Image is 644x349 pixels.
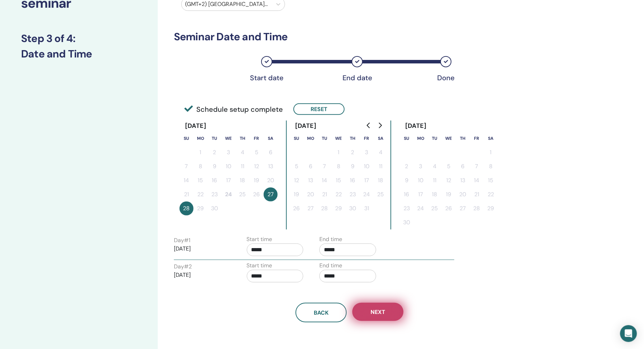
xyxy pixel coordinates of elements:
[442,187,456,201] button: 19
[400,173,414,187] button: 9
[332,131,346,145] th: Wednesday
[346,173,360,187] button: 16
[346,145,360,159] button: 2
[264,145,278,159] button: 6
[442,131,456,145] th: Wednesday
[179,121,212,131] div: [DATE]
[360,145,374,159] button: 3
[352,303,404,321] button: Next
[290,173,304,187] button: 12
[194,173,208,187] button: 15
[374,173,388,187] button: 18
[319,261,342,270] label: End time
[414,187,428,201] button: 17
[360,159,374,173] button: 10
[414,131,428,145] th: Monday
[374,187,388,201] button: 25
[442,159,456,173] button: 5
[208,131,222,145] th: Tuesday
[184,104,283,115] span: Schedule setup complete
[428,74,463,82] div: Done
[21,32,137,45] h3: Step 3 of 4 :
[414,159,428,173] button: 3
[194,159,208,173] button: 8
[470,201,484,215] button: 28
[484,201,498,215] button: 29
[442,173,456,187] button: 12
[264,159,278,173] button: 13
[456,173,470,187] button: 13
[222,173,236,187] button: 17
[304,173,318,187] button: 13
[374,131,388,145] th: Saturday
[414,201,428,215] button: 24
[194,187,208,201] button: 22
[179,159,194,173] button: 7
[236,145,250,159] button: 4
[21,48,137,60] h3: Date and Time
[208,159,222,173] button: 9
[456,131,470,145] th: Thursday
[470,159,484,173] button: 7
[174,262,192,271] label: Day # 2
[194,145,208,159] button: 1
[484,173,498,187] button: 15
[247,261,272,270] label: Start time
[346,131,360,145] th: Thursday
[318,173,332,187] button: 14
[400,131,414,145] th: Sunday
[319,235,342,244] label: End time
[414,173,428,187] button: 10
[247,235,272,244] label: Start time
[250,173,264,187] button: 19
[346,159,360,173] button: 9
[236,131,250,145] th: Thursday
[264,187,278,201] button: 27
[222,145,236,159] button: 3
[222,159,236,173] button: 10
[194,201,208,215] button: 29
[428,131,442,145] th: Tuesday
[250,131,264,145] th: Friday
[293,103,345,115] button: Reset
[360,201,374,215] button: 31
[179,187,194,201] button: 21
[304,201,318,215] button: 27
[318,201,332,215] button: 28
[620,325,637,342] div: Open Intercom Messenger
[360,187,374,201] button: 24
[179,173,194,187] button: 14
[470,173,484,187] button: 14
[374,145,388,159] button: 4
[360,173,374,187] button: 17
[249,74,284,82] div: Start date
[208,173,222,187] button: 16
[174,245,231,253] p: [DATE]
[332,201,346,215] button: 29
[314,309,328,316] span: Back
[304,187,318,201] button: 20
[360,131,374,145] th: Friday
[250,145,264,159] button: 5
[236,187,250,201] button: 25
[428,187,442,201] button: 18
[222,187,236,201] button: 24
[470,131,484,145] th: Friday
[179,131,194,145] th: Sunday
[332,187,346,201] button: 22
[318,159,332,173] button: 7
[290,187,304,201] button: 19
[174,271,231,279] p: [DATE]
[250,187,264,201] button: 26
[296,303,347,322] button: Back
[304,131,318,145] th: Monday
[400,201,414,215] button: 23
[290,159,304,173] button: 5
[456,187,470,201] button: 20
[318,131,332,145] th: Tuesday
[290,121,322,131] div: [DATE]
[304,159,318,173] button: 6
[428,201,442,215] button: 25
[250,159,264,173] button: 12
[208,145,222,159] button: 2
